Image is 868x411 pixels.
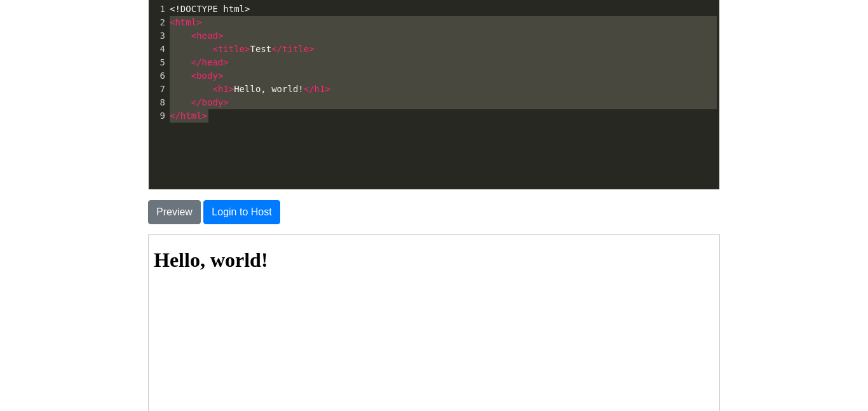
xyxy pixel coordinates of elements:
h1: Hello, world! [5,13,566,37]
span: </ [191,57,202,67]
span: </ [191,97,202,107]
span: title [218,44,245,54]
span: body [196,71,218,81]
span: < [170,17,175,27]
span: title [282,44,309,54]
div: 8 [149,96,167,109]
span: > [223,57,228,67]
div: 1 [149,3,167,16]
span: html [180,111,202,121]
span: > [309,44,314,54]
span: < [212,84,217,94]
span: > [229,84,234,94]
span: > [196,17,201,27]
span: Hello, world! [170,84,330,94]
span: > [202,111,207,121]
span: </ [304,84,315,94]
span: head [202,57,224,67]
div: 3 [149,29,167,43]
div: 6 [149,69,167,83]
button: Login to Host [203,200,280,224]
span: < [191,71,196,81]
span: > [218,71,223,81]
span: h1 [218,84,229,94]
div: 5 [149,56,167,69]
span: html [175,17,196,27]
div: 9 [149,109,167,123]
span: </ [271,44,282,54]
span: < [191,30,196,41]
div: 2 [149,16,167,29]
span: Test [170,44,315,54]
span: </ [170,111,180,121]
button: Preview [148,200,201,224]
div: 4 [149,43,167,56]
span: head [196,30,218,41]
div: 7 [149,83,167,96]
span: > [223,97,228,107]
span: > [325,84,330,94]
span: body [202,97,224,107]
span: <!DOCTYPE html> [170,4,250,14]
span: < [212,44,217,54]
span: > [245,44,250,54]
span: > [218,30,223,41]
span: h1 [315,84,325,94]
